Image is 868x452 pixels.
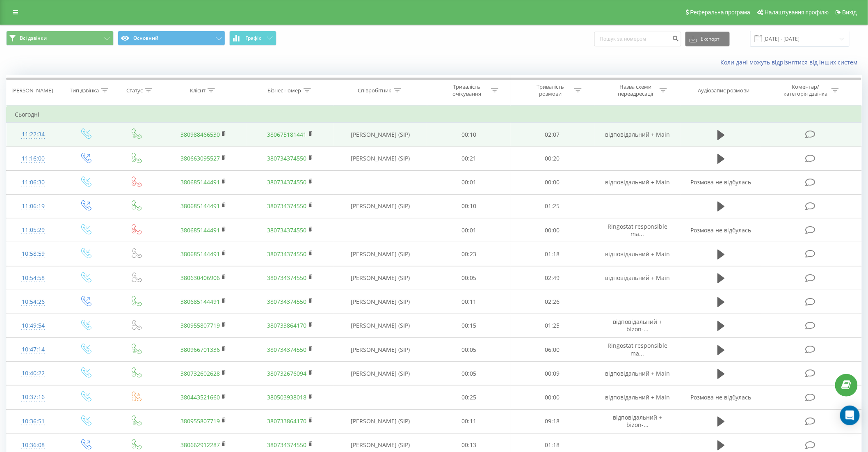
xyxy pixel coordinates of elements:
td: 00:20 [511,147,594,170]
div: 11:22:34 [15,126,52,142]
a: 380734374550 [267,250,307,258]
div: Співробітник [358,87,392,94]
a: 380685144491 [180,250,220,258]
div: 11:06:30 [15,174,52,190]
span: Налаштування профілю [765,9,829,16]
div: 10:54:26 [15,294,52,310]
td: 00:11 [427,290,511,314]
a: 380443521660 [180,393,220,401]
a: 380734374550 [267,274,307,282]
div: 10:49:54 [15,318,52,334]
div: [PERSON_NAME] [11,87,53,94]
td: 00:23 [427,242,511,266]
span: Всі дзвінки [20,35,47,41]
td: 01:18 [511,242,594,266]
a: 380988466530 [180,131,220,138]
a: 380734374550 [267,154,307,162]
div: Open Intercom Messenger [840,406,860,425]
td: 00:05 [427,338,511,362]
button: Експорт [685,32,730,46]
span: відповідальний + ﻿bizon-... [613,318,662,333]
td: [PERSON_NAME] (SIP) [333,123,427,147]
div: 10:47:14 [15,342,52,358]
td: [PERSON_NAME] (SIP) [333,290,427,314]
div: Назва схеми переадресації [614,83,658,97]
div: Бізнес номер [268,87,302,94]
td: [PERSON_NAME] (SIP) [333,338,427,362]
td: 00:01 [427,218,511,242]
td: 00:00 [511,218,594,242]
td: [PERSON_NAME] (SIP) [333,409,427,433]
div: Тривалість очікування [445,83,489,97]
td: відповідальний + Main [594,242,681,266]
td: [PERSON_NAME] (SIP) [333,314,427,337]
div: Тривалість розмови [528,83,572,97]
td: 01:25 [511,194,594,218]
a: 380630406906 [180,274,220,282]
span: Вихід [843,9,857,16]
td: 02:49 [511,266,594,290]
a: 380685144491 [180,298,220,305]
span: Графік [245,35,261,41]
td: 00:05 [427,362,511,385]
a: 380734374550 [267,226,307,234]
td: 00:10 [427,123,511,147]
td: 00:01 [427,170,511,194]
td: відповідальний + Main [594,170,681,194]
td: 00:21 [427,147,511,170]
a: 380733864170 [267,321,307,329]
button: Всі дзвінки [6,31,114,46]
div: 10:40:22 [15,365,52,381]
td: [PERSON_NAME] (SIP) [333,147,427,170]
a: 380734374550 [267,441,307,449]
a: 380503938018 [267,393,307,401]
div: Коментар/категорія дзвінка [781,83,829,97]
td: [PERSON_NAME] (SIP) [333,242,427,266]
a: 380685144491 [180,202,220,210]
span: Реферальна програма [690,9,751,16]
td: 09:18 [511,409,594,433]
td: [PERSON_NAME] (SIP) [333,194,427,218]
div: Тип дзвінка [70,87,99,94]
a: 380734374550 [267,202,307,210]
td: 00:25 [427,385,511,409]
td: 00:15 [427,314,511,337]
td: 00:09 [511,362,594,385]
span: Ringostat responsible ma... [608,342,667,357]
td: відповідальний + Main [594,266,681,290]
td: відповідальний + Main [594,362,681,385]
td: [PERSON_NAME] (SIP) [333,266,427,290]
a: 380734374550 [267,178,307,186]
a: 380955807719 [180,321,220,329]
span: Розмова не відбулась [691,393,752,401]
td: Сьогодні [7,106,862,123]
div: 11:05:29 [15,222,52,238]
button: Основний [118,31,225,46]
span: Розмова не відбулась [691,226,752,234]
a: 380734374550 [267,346,307,353]
a: 380734374550 [267,298,307,305]
td: 02:26 [511,290,594,314]
td: 00:11 [427,409,511,433]
a: 380663095527 [180,154,220,162]
td: 00:00 [511,385,594,409]
a: 380685144491 [180,226,220,234]
td: відповідальний + Main [594,123,681,147]
span: відповідальний + ﻿bizon-... [613,413,662,429]
td: відповідальний + Main [594,385,681,409]
div: 10:54:58 [15,270,52,286]
td: 06:00 [511,338,594,362]
span: Ringostat responsible ma... [608,223,667,238]
a: Коли дані можуть відрізнятися вiд інших систем [721,58,862,66]
td: 02:07 [511,123,594,147]
td: 00:10 [427,194,511,218]
div: 11:16:00 [15,151,52,167]
td: [PERSON_NAME] (SIP) [333,362,427,385]
div: 11:06:19 [15,198,52,214]
a: 380685144491 [180,178,220,186]
a: 380955807719 [180,417,220,425]
div: 10:58:59 [15,246,52,262]
div: Аудіозапис розмови [698,87,750,94]
a: 380732602628 [180,369,220,377]
a: 380662912287 [180,441,220,449]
